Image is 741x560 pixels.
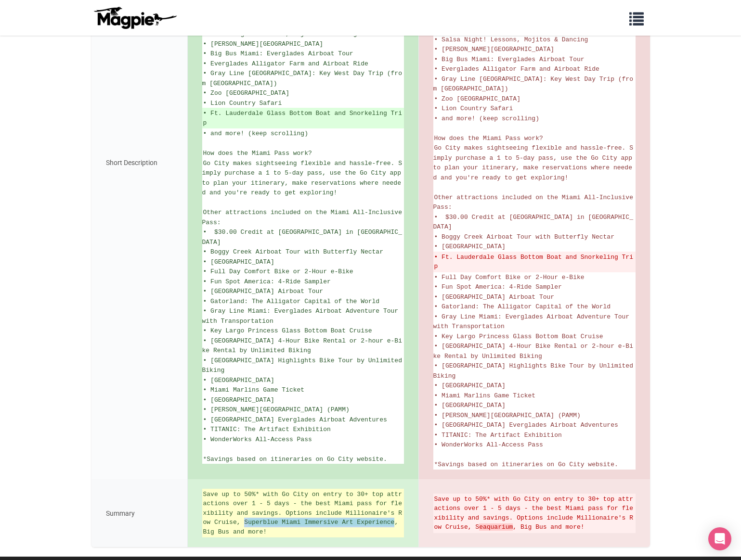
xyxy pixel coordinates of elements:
strong: uperblue Miami Immersive Art Experience [248,519,394,526]
span: • Boggy Creek Airboat Tour with Butterfly Nectar [203,248,383,255]
span: • and more! (keep scrolling) [203,130,308,137]
span: • WonderWorks All-Access Pass [203,436,312,443]
span: • [GEOGRAPHIC_DATA] [203,258,274,266]
span: Other attractions included on the Miami All-Inclusive Pass: [433,194,637,211]
ins: Save up to 50%* with Go City on entry to 30+ top attractions over 1 - 5 days - the best Miami pas... [203,490,403,537]
span: • Key Largo Princess Glass Bottom Boat Cruise [203,327,372,334]
ins: • Ft. Lauderdale Glass Bottom Boat and Snorkeling Trip [203,109,403,127]
span: • $30.00 Credit at [GEOGRAPHIC_DATA] in [GEOGRAPHIC_DATA] [433,214,633,231]
span: • [GEOGRAPHIC_DATA] Highlights Bike Tour by Unlimited Biking [202,357,406,374]
span: • Zoo [GEOGRAPHIC_DATA] [434,95,520,102]
span: • [GEOGRAPHIC_DATA] Highlights Bike Tour by Unlimited Biking [433,362,637,380]
span: *Savings based on itineraries on Go City website. [203,456,387,463]
span: How does the Miami Pass work? [434,135,543,142]
strong: eaquarium [479,523,513,531]
span: • WonderWorks All-Access Pass [434,441,543,448]
span: • Big Bus Miami: Everglades Airboat Tour [434,56,585,63]
div: Summary [91,479,188,547]
span: • [PERSON_NAME][GEOGRAPHIC_DATA] [434,46,555,53]
span: • [GEOGRAPHIC_DATA] Airboat Tour [203,288,324,295]
span: Other attractions included on the Miami All-Inclusive Pass: [202,209,406,226]
span: • Gray Line [GEOGRAPHIC_DATA]: Key West Day Trip (from [GEOGRAPHIC_DATA]) [202,70,402,87]
span: • Full Day Comfort Bike or 2-Hour e-Bike [434,274,585,281]
span: • Fun Spot America: 4-Ride Sampler [203,278,331,285]
span: • [GEOGRAPHIC_DATA] 4-Hour Bike Rental or 2-hour e-Bike Rental by Unlimited Biking [202,337,402,355]
span: How does the Miami Pass work? [203,150,312,157]
del: • Ft. Lauderdale Glass Bottom Boat and Snorkeling Trip [434,253,635,271]
span: • $30.00 Credit at [GEOGRAPHIC_DATA] in [GEOGRAPHIC_DATA] [202,229,402,246]
span: • [GEOGRAPHIC_DATA] Everglades Airboat Adventures [434,421,618,429]
div: Open Intercom Messenger [708,527,731,550]
img: logo-ab69f6fb50320c5b225c76a69d11143b.png [91,6,178,29]
span: • [GEOGRAPHIC_DATA] [434,382,506,389]
span: • [GEOGRAPHIC_DATA] [203,377,274,384]
span: • [GEOGRAPHIC_DATA] 4-Hour Bike Rental or 2-hour e-Bike Rental by Unlimited Biking [433,343,633,360]
span: Go City makes sightseeing flexible and hassle-free. Simply purchase a 1 to 5-day pass, use the Go... [202,160,405,197]
del: Save up to 50%* with Go City on entry to 30+ top attractions over 1 - 5 days - the best Miami pas... [434,495,635,532]
span: • [GEOGRAPHIC_DATA] Everglades Airboat Adventures [203,416,387,423]
span: • Full Day Comfort Bike or 2-Hour e-Bike [203,268,353,275]
span: • Gray Line Miami: Everglades Airboat Adventure Tour with Transportation [202,307,402,325]
span: • Salsa Night! Lessons, Mojitos & Dancing [434,36,588,43]
span: • [PERSON_NAME][GEOGRAPHIC_DATA] [203,40,324,48]
span: *Savings based on itineraries on Go City website. [434,461,618,468]
span: • Boggy Creek Airboat Tour with Butterfly Nectar [434,233,614,241]
span: Go City makes sightseeing flexible and hassle-free. Simply purchase a 1 to 5-day pass, use the Go... [433,144,636,181]
span: • Key Largo Princess Glass Bottom Boat Cruise [434,333,603,340]
span: • Miami Marlins Game Ticket [203,386,305,394]
span: • [PERSON_NAME][GEOGRAPHIC_DATA] (PAMM) [434,412,581,419]
span: • [GEOGRAPHIC_DATA] [434,402,506,409]
span: • Gray Line Miami: Everglades Airboat Adventure Tour with Transportation [433,313,633,331]
span: • Lion Country Safari [203,100,282,107]
span: • Zoo [GEOGRAPHIC_DATA] [203,89,289,97]
span: • Gatorland: The Alligator Capital of the World [203,298,380,305]
span: • Miami Marlins Game Ticket [434,392,536,399]
span: • Big Bus Miami: Everglades Airboat Tour [203,50,353,57]
span: • Gatorland: The Alligator Capital of the World [434,303,611,310]
span: • Lion Country Safari [434,105,513,112]
span: • [GEOGRAPHIC_DATA] [203,396,274,404]
span: • Fun Spot America: 4-Ride Sampler [434,283,562,291]
span: • [GEOGRAPHIC_DATA] Airboat Tour [434,293,555,301]
span: • TITANIC: The Artifact Exhibition [434,432,562,439]
span: • Everglades Alligator Farm and Airboat Ride [434,65,599,73]
span: • Gray Line [GEOGRAPHIC_DATA]: Key West Day Trip (from [GEOGRAPHIC_DATA]) [433,76,633,93]
span: • [GEOGRAPHIC_DATA] [434,243,506,250]
span: • TITANIC: The Artifact Exhibition [203,426,331,433]
span: • [PERSON_NAME][GEOGRAPHIC_DATA] (PAMM) [203,406,350,413]
span: • and more! (keep scrolling) [434,115,539,122]
span: • Everglades Alligator Farm and Airboat Ride [203,60,368,67]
